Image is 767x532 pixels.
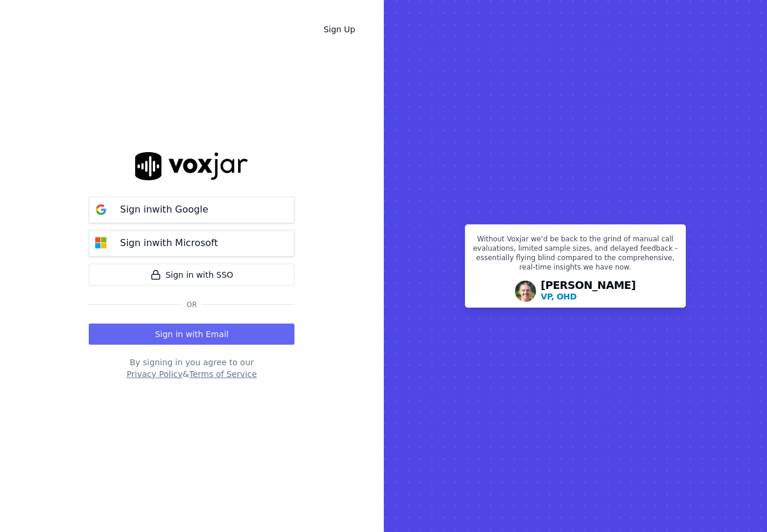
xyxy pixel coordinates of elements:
button: Sign in with Email [89,324,294,345]
button: Privacy Policy [126,368,182,380]
span: Or [182,300,202,309]
button: Sign inwith Google [89,197,294,223]
img: microsoft Sign in button [89,231,113,255]
img: logo [135,152,248,180]
a: Sign Up [314,19,364,40]
img: Avatar [515,281,536,302]
p: Without Voxjar we’d be back to the grind of manual call evaluations, limited sample sizes, and de... [473,234,678,277]
button: Terms of Service [189,368,257,380]
p: VP, OHD [541,291,577,302]
button: Sign inwith Microsoft [89,230,294,257]
p: Sign in with Google [120,203,208,217]
div: [PERSON_NAME] [541,280,636,302]
a: Sign in with SSO [89,264,294,286]
p: Sign in with Microsoft [120,236,217,250]
img: google Sign in button [89,198,113,221]
div: By signing in you agree to our & [89,356,294,380]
